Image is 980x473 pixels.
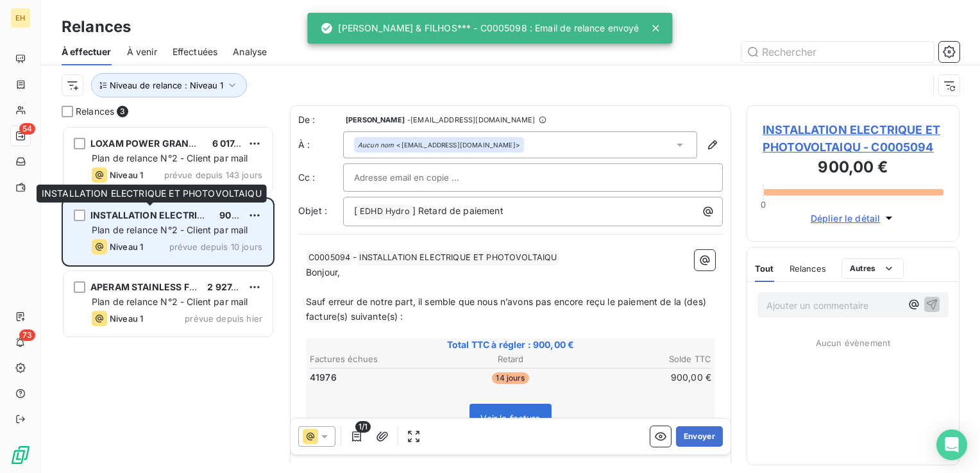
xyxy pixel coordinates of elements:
[310,371,337,384] span: 41976
[355,421,371,433] span: 1/1
[298,205,327,216] span: Objet :
[412,205,503,216] span: ] Retard de paiement
[298,113,343,126] span: De :
[407,116,535,124] span: - [EMAIL_ADDRESS][DOMAIN_NAME]
[110,313,143,324] span: Niveau 1
[62,15,131,38] h3: Relances
[353,251,357,262] span: -
[110,170,143,180] span: Niveau 1
[185,313,262,324] span: prévue depuis hier
[62,46,112,58] span: À effectuer
[10,445,31,465] img: Logo LeanPay
[354,168,492,187] input: Adresse email en copie ...
[219,210,260,220] span: 900,00 €
[306,267,340,278] span: Bonjour,
[763,121,943,156] span: INSTALLATION ELECTRIQUE ET PHOTOVOLTAIQU - C0005094
[741,42,934,62] input: Rechercher
[320,17,639,40] div: [PERSON_NAME] & FILHOS*** - C0005098 : Email de relance envoyé
[357,251,559,265] span: INSTALLATION ELECTRIQUE ET PHOTOVOLTAIQU
[169,242,262,252] span: prévue depuis 10 jours
[110,242,143,252] span: Niveau 1
[110,80,223,90] span: Niveau de relance : Niveau 1
[90,210,310,220] span: INSTALLATION ELECTRIQUE ET PHOTOVOLTAIQU
[579,353,712,366] th: Solde TTC
[444,353,577,366] th: Retard
[233,46,267,58] span: Analyse
[92,153,248,163] span: Plan de relance N°2 - Client par mail
[42,188,262,199] span: INSTALLATION ELECTRIQUE ET PHOTOVOLTAIQU
[816,338,890,348] span: Aucun évènement
[62,126,275,473] div: grid
[492,372,528,384] span: 14 jours
[763,156,943,181] h3: 900,00 €
[358,140,520,149] div: <[EMAIL_ADDRESS][DOMAIN_NAME]>
[117,106,128,117] span: 3
[807,211,900,226] button: Déplier le détail
[309,353,443,366] th: Factures échues
[10,8,31,28] div: EH
[19,123,35,135] span: 54
[90,281,237,292] span: APERAM STAINLESS FRANCE***
[308,338,713,351] span: Total TTC à régler : 900,00 €
[212,138,258,149] span: 6 017,48 €
[92,296,248,307] span: Plan de relance N°2 - Client par mail
[92,224,248,235] span: Plan de relance N°2 - Client par mail
[207,281,255,292] span: 2 927,28 €
[127,46,157,58] span: À venir
[358,140,394,149] em: Aucun nom
[346,116,405,124] span: [PERSON_NAME]
[811,212,881,225] span: Déplier le détail
[173,46,218,58] span: Effectuées
[755,263,774,274] span: Tout
[354,205,357,216] span: [
[307,251,352,265] span: C0005094
[164,170,262,180] span: prévue depuis 143 jours
[76,105,114,118] span: Relances
[480,413,540,424] span: Voir la facture
[676,426,723,447] button: Envoyer
[298,171,343,184] label: Cc :
[841,258,904,279] button: Autres
[91,73,247,97] button: Niveau de relance : Niveau 1
[19,329,35,341] span: 73
[790,263,826,274] span: Relances
[90,138,259,149] span: LOXAM POWER GRANDE-SYNTHE***
[936,429,967,460] div: Open Intercom Messenger
[298,138,343,151] label: À :
[579,370,712,385] td: 900,00 €
[306,296,709,322] span: Sauf erreur de notre part, il semble que nous n’avons pas encore reçu le paiement de la (des) fac...
[358,204,412,219] span: EDHD Hydro
[761,199,766,210] span: 0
